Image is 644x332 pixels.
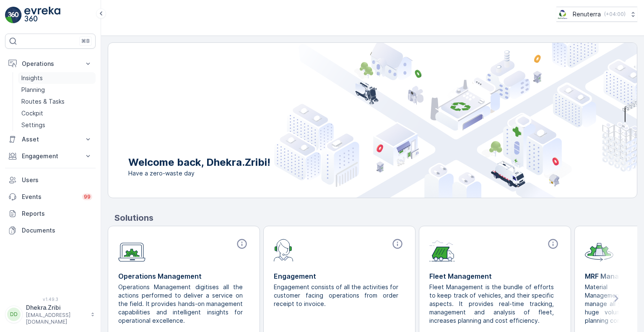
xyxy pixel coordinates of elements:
p: Fleet Management is the bundle of efforts to keep track of vehicles, and their specific aspects. ... [429,283,554,325]
p: ( +04:00 ) [604,11,626,18]
button: Engagement [5,148,96,165]
p: Reports [22,209,92,218]
img: module-icon [585,238,613,261]
p: Engagement [22,152,79,160]
a: Events99 [5,188,96,205]
a: Routes & Tasks [18,96,96,107]
a: Planning [18,84,96,96]
p: ⌘B [81,38,90,44]
p: Solutions [114,212,637,224]
span: v 1.49.3 [5,297,96,302]
a: Documents [5,222,96,239]
p: Operations Management [118,271,249,281]
p: Dhekra.Zribi [26,303,86,312]
button: DDDhekra.Zribi[EMAIL_ADDRESS][DOMAIN_NAME] [5,303,96,325]
p: [EMAIL_ADDRESS][DOMAIN_NAME] [26,312,86,325]
p: Welcome back, Dhekra.Zribi! [128,156,270,169]
img: logo [5,7,22,24]
p: Operations [22,60,79,68]
img: module-icon [429,238,455,261]
p: Users [22,176,92,184]
span: Have a zero-waste day [128,169,270,178]
img: module-icon [274,238,293,261]
a: Settings [18,119,96,131]
a: Reports [5,205,96,222]
p: Engagement [274,271,405,281]
p: 99 [84,193,91,200]
button: Operations [5,55,96,72]
a: Insights [18,72,96,84]
p: Fleet Management [429,271,561,281]
div: DD [7,308,21,321]
a: Users [5,172,96,188]
img: city illustration [274,43,637,198]
button: Renuterra(+04:00) [556,7,637,22]
p: Documents [22,226,92,235]
img: Screenshot_2024-07-26_at_13.33.01.png [556,10,569,19]
img: logo_light-DOdMpM7g.png [24,7,60,24]
p: Planning [21,86,45,94]
p: Events [22,193,77,201]
p: Asset [22,135,79,144]
p: Cockpit [21,109,43,118]
a: Cockpit [18,107,96,119]
button: Asset [5,131,96,148]
p: Operations Management digitises all the actions performed to deliver a service on the field. It p... [118,283,243,325]
p: Routes & Tasks [21,97,65,106]
p: Renuterra [573,10,601,18]
img: module-icon [118,238,145,262]
p: Engagement consists of all the activities for customer facing operations from order receipt to in... [274,283,398,308]
p: Insights [21,74,43,82]
p: Settings [21,121,45,129]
